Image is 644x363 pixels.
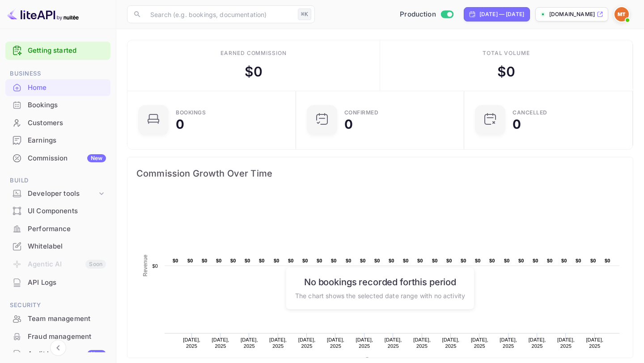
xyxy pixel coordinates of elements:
[389,258,394,263] text: $0
[5,176,110,186] span: Build
[5,114,110,132] div: Customers
[28,278,106,288] div: API Logs
[483,49,530,57] div: Total volume
[28,153,106,164] div: Commission
[489,258,495,263] text: $0
[331,258,337,263] text: $0
[5,310,110,327] a: Team management
[245,62,263,82] div: $ 0
[5,310,110,328] div: Team management
[5,42,110,60] div: Getting started
[344,110,379,115] div: Confirmed
[586,337,603,349] text: [DATE], 2025
[5,114,110,131] a: Customers
[5,220,110,237] a: Performance
[241,337,258,349] text: [DATE], 2025
[28,224,106,234] div: Performance
[202,258,208,263] text: $0
[295,276,465,287] h6: No bookings recorded for this period
[5,79,110,96] a: Home
[302,258,308,263] text: $0
[529,337,546,349] text: [DATE], 2025
[28,314,106,324] div: Team management
[7,7,79,21] img: LiteAPI logo
[413,337,431,349] text: [DATE], 2025
[259,258,265,263] text: $0
[5,203,110,220] div: UI Components
[471,337,488,349] text: [DATE], 2025
[5,220,110,238] div: Performance
[176,110,206,115] div: Bookings
[5,274,110,291] div: API Logs
[28,206,106,216] div: UI Components
[497,62,515,82] div: $ 0
[446,258,452,263] text: $0
[5,79,110,97] div: Home
[269,337,287,349] text: [DATE], 2025
[28,349,106,359] div: Audit logs
[327,337,344,349] text: [DATE], 2025
[360,258,366,263] text: $0
[442,337,460,349] text: [DATE], 2025
[28,118,106,128] div: Customers
[614,7,629,21] img: Minerave Travel
[220,49,287,57] div: Earned commission
[230,258,236,263] text: $0
[533,258,538,263] text: $0
[183,337,200,349] text: [DATE], 2025
[385,337,402,349] text: [DATE], 2025
[295,291,465,300] p: The chart shows the selected date range with no activity
[513,110,547,115] div: CANCELLED
[5,132,110,148] a: Earnings
[5,150,110,166] a: CommissionNew
[475,258,481,263] text: $0
[145,5,294,23] input: Search (e.g. bookings, documentation)
[28,135,106,146] div: Earnings
[5,150,110,167] div: CommissionNew
[5,97,110,114] div: Bookings
[176,118,184,131] div: 0
[317,258,322,263] text: $0
[136,166,624,181] span: Commission Growth Over Time
[500,337,517,349] text: [DATE], 2025
[432,258,438,263] text: $0
[28,83,106,93] div: Home
[28,189,97,199] div: Developer tools
[518,258,524,263] text: $0
[344,118,353,131] div: 0
[549,10,595,18] p: [DOMAIN_NAME]
[5,346,110,362] a: Audit logsNew
[374,258,380,263] text: $0
[5,328,110,346] div: Fraud management
[28,46,106,56] a: Getting started
[5,132,110,149] div: Earnings
[5,300,110,310] span: Security
[561,258,567,263] text: $0
[400,9,436,20] span: Production
[87,154,106,162] div: New
[396,9,457,20] div: Switch to Sandbox mode
[5,274,110,291] a: API Logs
[5,186,110,202] div: Developer tools
[547,258,553,263] text: $0
[288,258,294,263] text: $0
[5,69,110,79] span: Business
[513,118,521,131] div: 0
[403,258,409,263] text: $0
[5,238,110,254] a: Whitelabel
[274,258,280,263] text: $0
[245,258,250,263] text: $0
[28,100,106,110] div: Bookings
[5,203,110,219] a: UI Components
[590,258,596,263] text: $0
[152,263,158,269] text: $0
[142,254,148,276] text: Revenue
[50,340,66,356] button: Collapse navigation
[216,258,222,263] text: $0
[417,258,423,263] text: $0
[298,337,316,349] text: [DATE], 2025
[346,258,352,263] text: $0
[479,10,524,18] div: [DATE] — [DATE]
[576,258,581,263] text: $0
